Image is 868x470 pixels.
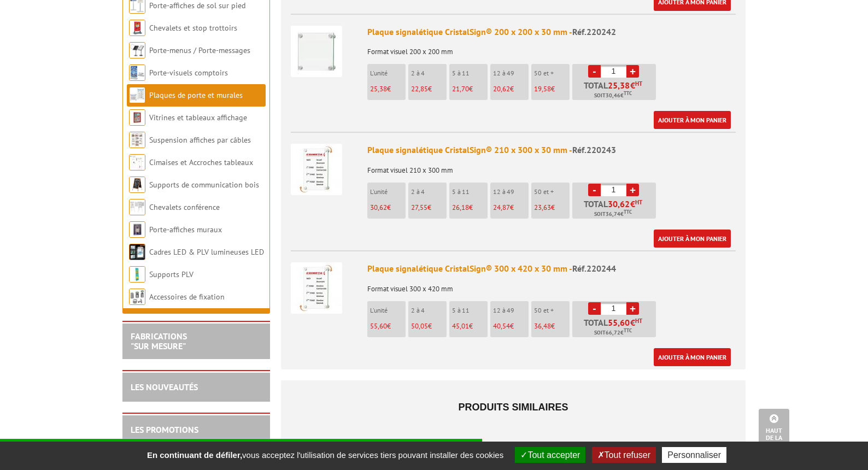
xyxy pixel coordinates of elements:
[129,244,145,260] img: Cadres LED & PLV lumineuses LED
[493,203,510,212] span: 24,87
[291,144,342,195] img: Plaque signalétique CristalSign® 210 x 300 x 30 mm
[149,247,264,257] a: Cadres LED & PLV lumineuses LED
[608,81,630,90] span: 25,38
[575,318,656,337] p: Total
[624,327,632,333] sup: TTC
[662,447,726,463] button: Personnaliser (fenêtre modale)
[606,91,620,100] span: 30,46
[370,84,387,93] span: 25,38
[588,65,601,78] a: -
[572,144,616,155] span: Réf.220243
[594,210,632,219] span: Soit €
[149,292,225,302] a: Accessoires de fixation
[493,204,529,211] p: €
[626,65,639,78] a: +
[129,87,145,103] img: Plaques de porte et murales
[452,69,488,77] p: 5 à 11
[534,307,570,314] p: 50 et +
[452,84,469,93] span: 21,70
[149,269,193,279] a: Supports PLV
[654,230,731,248] a: Ajouter à mon panier
[493,307,529,314] p: 12 à 49
[411,204,447,211] p: €
[149,1,245,10] a: Porte-affiches de sol sur pied
[370,85,406,93] p: €
[367,144,736,156] div: Plaque signalétique CristalSign® 210 x 300 x 30 mm -
[654,111,731,129] a: Ajouter à mon panier
[370,203,387,212] span: 30,62
[129,289,145,305] img: Accessoires de fixation
[149,90,243,100] a: Plaques de porte et murales
[534,322,570,330] p: €
[411,321,428,331] span: 50,05
[129,109,145,126] img: Vitrines et tableaux affichage
[411,84,428,93] span: 22,85
[129,154,145,171] img: Cimaises et Accroches tableaux
[142,450,509,460] span: vous acceptez l'utilisation de services tiers pouvant installer des cookies
[534,84,551,93] span: 19,58
[370,188,406,196] p: L'unité
[592,447,656,463] button: Tout refuser
[149,23,237,33] a: Chevalets et stop trottoirs
[149,180,259,190] a: Supports de communication bois
[131,331,187,351] a: FABRICATIONS"Sur Mesure"
[452,203,469,212] span: 26,18
[367,26,736,38] div: Plaque signalétique CristalSign® 200 x 200 x 30 mm -
[588,302,601,315] a: -
[493,188,529,196] p: 12 à 49
[149,135,251,145] a: Suspension affiches par câbles
[493,321,510,331] span: 40,54
[367,40,736,56] p: Format visuel 200 x 200 mm
[515,447,585,463] button: Tout accepter
[608,199,630,208] span: 30,62
[534,85,570,93] p: €
[149,113,247,122] a: Vitrines et tableaux affichage
[630,81,635,90] span: €
[606,328,620,337] span: 66,72
[129,199,145,215] img: Chevalets conférence
[149,225,222,234] a: Porte-affiches muraux
[594,328,632,337] span: Soit €
[493,85,529,93] p: €
[129,20,145,36] img: Chevalets et stop trottoirs
[291,262,342,314] img: Plaque signalétique CristalSign® 300 x 420 x 30 mm
[626,302,639,315] a: +
[635,198,642,206] sup: HT
[606,210,620,219] span: 36,74
[370,322,406,330] p: €
[534,204,570,211] p: €
[575,199,656,219] p: Total
[452,188,488,196] p: 5 à 11
[452,321,469,331] span: 45,01
[624,90,632,96] sup: TTC
[291,26,342,77] img: Plaque signalétique CristalSign® 200 x 200 x 30 mm
[534,188,570,196] p: 50 et +
[452,307,488,314] p: 5 à 11
[534,203,551,212] span: 23,63
[411,203,427,212] span: 27,55
[572,263,616,274] span: Réf.220244
[575,81,656,100] p: Total
[624,209,632,215] sup: TTC
[370,321,387,331] span: 55,60
[630,318,635,327] span: €
[588,184,601,196] a: -
[411,188,447,196] p: 2 à 4
[131,381,198,392] a: LES NOUVEAUTÉS
[626,184,639,196] a: +
[129,64,145,81] img: Porte-visuels comptoirs
[149,157,253,167] a: Cimaises et Accroches tableaux
[594,91,632,100] span: Soit €
[370,204,406,211] p: €
[493,322,529,330] p: €
[411,322,447,330] p: €
[129,42,145,58] img: Porte-menus / Porte-messages
[452,204,488,211] p: €
[630,199,635,208] span: €
[129,132,145,148] img: Suspension affiches par câbles
[608,318,630,327] span: 55,60
[452,322,488,330] p: €
[635,80,642,87] sup: HT
[367,278,736,293] p: Format visuel 300 x 420 mm
[131,424,198,435] a: LES PROMOTIONS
